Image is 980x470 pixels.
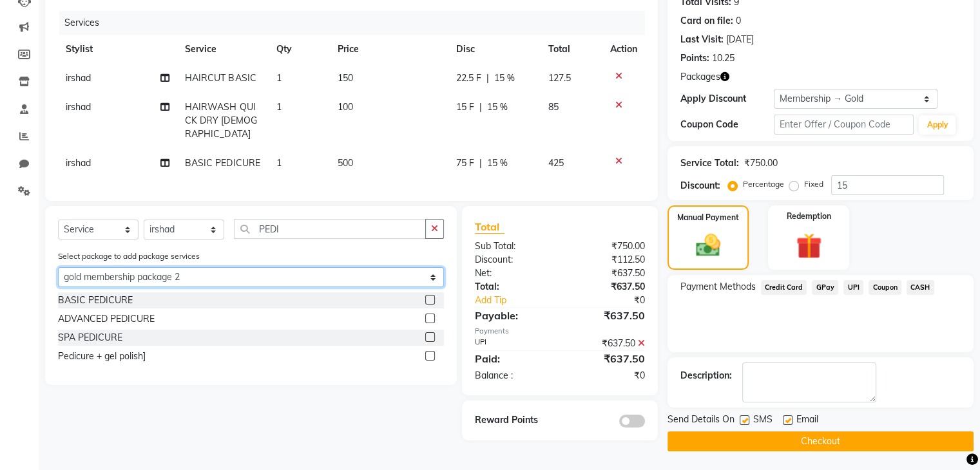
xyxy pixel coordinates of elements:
div: ₹637.50 [560,351,655,366]
th: Service [177,35,269,64]
div: ₹112.50 [560,253,655,267]
div: Balance : [465,369,560,382]
div: Last Visit: [680,33,724,46]
span: GPay [812,280,838,295]
div: Discount: [465,253,560,267]
div: ₹637.50 [560,337,655,350]
span: 1 [276,72,282,84]
div: Payments [475,326,645,337]
div: ₹750.00 [744,156,778,170]
span: Payment Methods [680,280,756,294]
div: ADVANCED PEDICURE [58,312,155,326]
div: 10.25 [712,52,735,65]
span: 127.5 [548,72,571,84]
div: ₹637.50 [560,267,655,280]
div: Service Total: [680,156,739,170]
span: Email [796,413,818,429]
span: Total [475,220,504,234]
div: Total: [465,280,560,294]
th: Total [541,35,602,64]
div: Pedicure + gel polish] [58,350,146,363]
th: Price [329,35,448,64]
label: Redemption [787,211,831,222]
div: ₹0 [560,369,655,382]
div: Card on file: [680,14,733,28]
span: 15 % [487,156,508,170]
span: 15 % [494,71,515,85]
div: Net: [465,267,560,280]
label: Percentage [743,178,784,190]
img: _cash.svg [688,231,728,259]
span: HAIRCUT BASIC [185,72,256,84]
span: Coupon [869,280,901,295]
span: 150 [337,72,352,84]
img: _gift.svg [788,230,830,262]
span: 425 [548,157,564,169]
button: Checkout [668,431,974,451]
div: Paid: [465,351,560,366]
span: 75 F [456,156,474,170]
input: Enter Offer / Coupon Code [774,115,914,135]
div: [DATE] [726,33,754,46]
span: irshad [66,101,91,113]
th: Action [602,35,645,64]
div: ₹637.50 [560,280,655,294]
span: | [486,71,489,85]
span: BASIC PEDICURE [185,157,260,169]
span: 100 [337,101,352,113]
span: irshad [66,157,91,169]
div: Discount: [680,179,720,193]
span: CASH [907,280,934,295]
label: Select package to add package services [58,250,200,262]
span: 500 [337,157,352,169]
span: UPI [843,280,863,295]
div: Points: [680,52,709,65]
div: Sub Total: [465,240,560,253]
div: ₹637.50 [560,308,655,323]
span: Send Details On [668,413,735,429]
span: 22.5 F [456,71,481,85]
a: Add Tip [465,294,575,307]
span: 15 % [487,100,508,114]
th: Qty [269,35,329,64]
div: 0 [736,14,741,28]
span: 85 [548,101,559,113]
span: | [479,100,482,114]
span: 1 [276,157,282,169]
div: Description: [680,369,732,382]
span: 15 F [456,100,474,114]
div: Apply Discount [680,92,774,106]
th: Stylist [58,35,177,64]
span: HAIRWASH QUICK DRY [DEMOGRAPHIC_DATA] [185,101,256,140]
div: Payable: [465,308,560,323]
th: Disc [448,35,541,64]
div: BASIC PEDICURE [58,294,133,307]
button: Apply [919,115,956,135]
div: Reward Points [465,413,560,428]
span: Credit Card [761,280,807,295]
div: ₹750.00 [560,240,655,253]
div: Coupon Code [680,118,774,131]
span: SMS [753,413,773,429]
div: ₹0 [575,294,654,307]
div: UPI [465,337,560,350]
span: Packages [680,70,720,84]
div: SPA PEDICURE [58,331,122,344]
input: Search or Scan [234,219,426,239]
label: Fixed [804,178,823,190]
div: Services [59,11,655,35]
span: | [479,156,482,170]
span: 1 [276,101,282,113]
label: Manual Payment [677,212,739,223]
span: irshad [66,72,91,84]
